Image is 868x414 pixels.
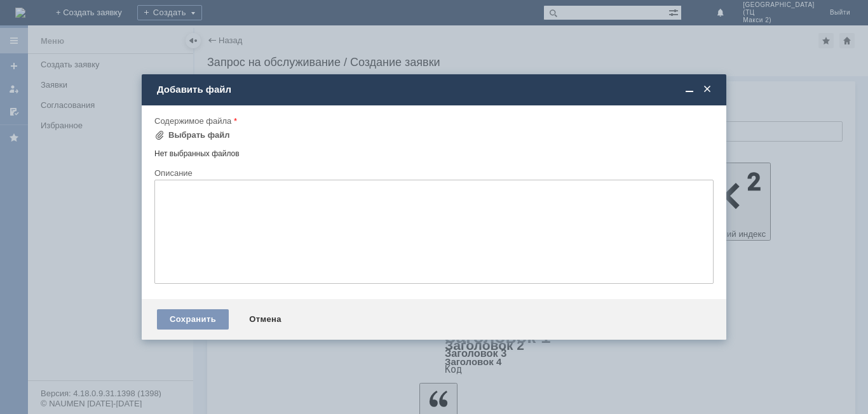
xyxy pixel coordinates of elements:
div: Нет выбранных файлов [154,144,714,159]
div: Добавить файл [157,84,714,95]
div: Описание [154,169,711,177]
div: Содержимое файла [154,117,711,125]
div: Выбрать файл [168,130,230,140]
span: Свернуть (Ctrl + M) [683,84,696,95]
div: ​Добрый вечер, прошу удалить отложенный чек в файле, спасибо. [5,5,186,25]
span: Закрыть [701,84,714,95]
